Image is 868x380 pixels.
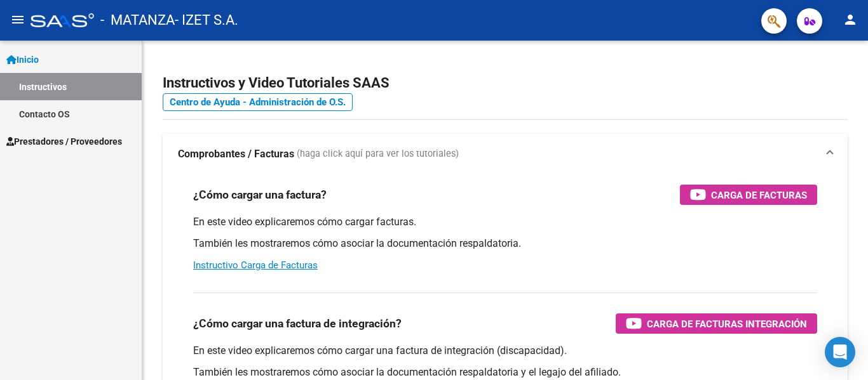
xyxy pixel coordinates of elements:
[843,12,858,27] mat-icon: person
[6,134,122,148] span: Prestadores / Proveedores
[178,147,294,161] strong: Comprobantes / Facturas
[175,6,238,34] span: - IZET S.A.
[193,215,817,229] p: En este video explicaremos cómo cargar facturas.
[711,187,807,203] span: Carga de Facturas
[193,344,817,358] p: En este video explicaremos cómo cargar una factura de integración (discapacidad).
[193,259,318,271] a: Instructivo Carga de Facturas
[163,93,353,111] a: Centro de Ayuda - Administración de O.S.
[647,316,807,332] span: Carga de Facturas Integración
[6,53,39,67] span: Inicio
[297,147,459,161] span: (haga click aquí para ver los tutoriales)
[193,186,327,204] h3: ¿Cómo cargar una factura?
[100,6,175,34] span: - MATANZA
[680,185,817,205] button: Carga de Facturas
[193,237,817,251] p: También les mostraremos cómo asociar la documentación respaldatoria.
[10,12,25,27] mat-icon: menu
[616,313,817,334] button: Carga de Facturas Integración
[163,71,848,95] h2: Instructivos y Video Tutoriales SAAS
[193,365,817,379] p: También les mostraremos cómo asociar la documentación respaldatoria y el legajo del afiliado.
[193,315,402,332] h3: ¿Cómo cargar una factura de integración?
[163,134,848,174] mat-expansion-panel-header: Comprobantes / Facturas (haga click aquí para ver los tutoriales)
[825,337,855,367] div: Open Intercom Messenger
